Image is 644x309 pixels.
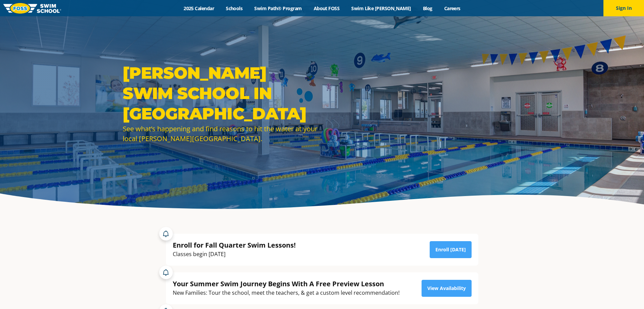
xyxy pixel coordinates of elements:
[173,250,296,259] div: Classes begin [DATE]
[308,5,345,12] a: About FOSS
[3,3,61,14] img: FOSS Swim School Logo
[345,5,417,12] a: Swim Like [PERSON_NAME]
[123,63,319,124] h1: [PERSON_NAME] Swim School in [GEOGRAPHIC_DATA]
[173,279,400,288] div: Your Summer Swim Journey Begins With A Free Preview Lesson
[430,241,472,258] a: Enroll [DATE]
[422,280,472,297] a: View Availability
[438,5,466,12] a: Careers
[173,288,400,297] div: New Families: Tour the school, meet the teachers, & get a custom level recommendation!
[123,124,319,143] div: See what’s happening and find reasons to hit the water at your local [PERSON_NAME][GEOGRAPHIC_DATA].
[173,240,296,250] div: Enroll for Fall Quarter Swim Lessons!
[178,5,220,12] a: 2025 Calendar
[220,5,248,12] a: Schools
[248,5,308,12] a: Swim Path® Program
[417,5,438,12] a: Blog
